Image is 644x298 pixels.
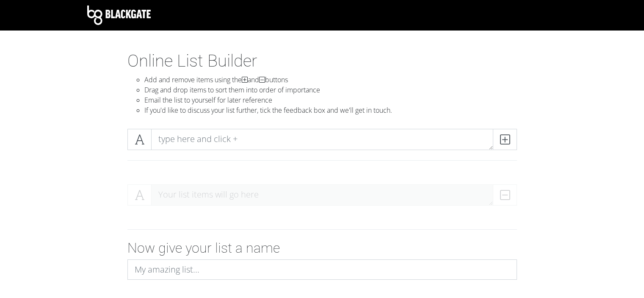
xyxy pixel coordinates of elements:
[87,6,151,25] img: Blackgate
[144,105,517,115] li: If you'd like to discuss your list further, tick the feedback box and we'll get in touch.
[127,51,517,71] h1: Online List Builder
[127,240,517,256] h2: Now give your list a name
[144,75,517,85] li: Add and remove items using the and buttons
[127,259,517,280] input: My amazing list...
[144,85,517,95] li: Drag and drop items to sort them into order of importance
[144,95,517,105] li: Email the list to yourself for later reference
